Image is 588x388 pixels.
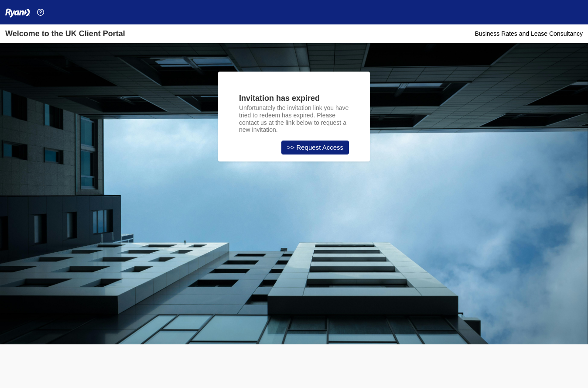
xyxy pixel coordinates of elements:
[281,141,349,155] a: >> Request Access
[239,104,349,134] p: Unfortunately the invitation link you have tried to redeem has expired. Please contact us at the ...
[37,9,44,16] img: Help
[5,28,125,40] div: Welcome to the UK Client Portal
[239,93,349,104] div: Invitation has expired
[475,29,583,38] div: Business Rates and Lease Consultancy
